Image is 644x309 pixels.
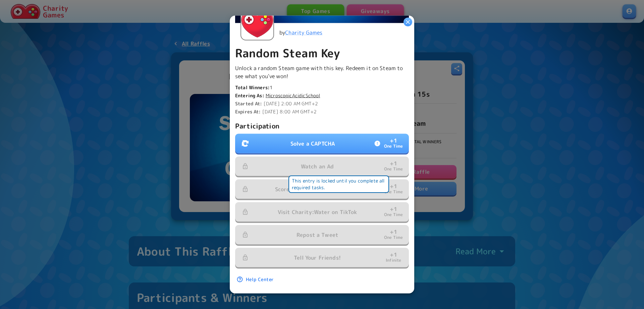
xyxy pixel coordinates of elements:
span: Unlock a random Steam game with this key. Redeem it on Steam to see what you've won! [235,64,403,80]
p: 1 [235,84,409,91]
p: + 1 [390,138,397,143]
p: One Time [384,143,403,149]
p: [DATE] 8:00 AM GMT+2 [235,108,409,115]
p: Solve a CAPTCHA [290,139,335,147]
p: Participation [235,120,409,131]
b: Total Winners: [235,84,270,90]
b: Entering As: [235,92,264,98]
img: Charity Games [241,7,273,40]
b: Started At: [235,100,262,106]
a: MicroscopicAcidicSchool [266,92,320,99]
a: Charity Games [285,29,322,36]
a: Help Center [235,273,276,286]
b: Expires At: [235,108,261,114]
button: Solve a CAPTCHA+1One Time [235,134,409,153]
p: by [279,28,322,36]
p: Random Steam Key [235,46,409,60]
p: [DATE] 2:00 AM GMT+2 [235,100,409,107]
